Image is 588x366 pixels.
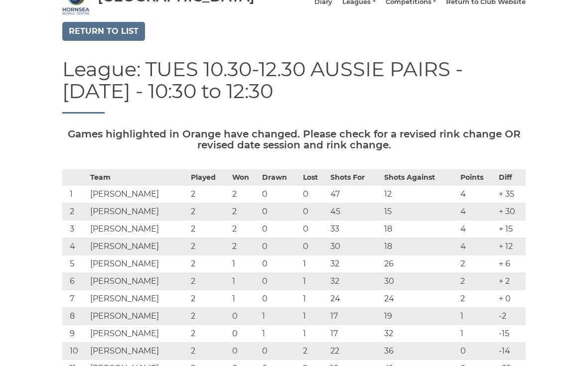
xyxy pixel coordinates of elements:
td: 4 [458,203,496,221]
td: 4 [458,186,496,203]
td: 32 [382,325,458,343]
td: 0 [260,186,300,203]
td: + 0 [496,290,526,308]
th: Shots For [328,170,382,186]
td: 1 [458,308,496,325]
td: 18 [382,221,458,238]
td: [PERSON_NAME] [88,255,189,273]
td: 0 [300,238,328,255]
td: 0 [230,308,260,325]
td: 4 [458,221,496,238]
td: [PERSON_NAME] [88,343,189,360]
td: 33 [328,221,382,238]
td: 2 [188,203,229,221]
td: 2 [188,343,229,360]
td: 2 [458,255,496,273]
td: 36 [382,343,458,360]
td: 0 [260,221,300,238]
th: Played [188,170,229,186]
td: 4 [458,238,496,255]
td: 0 [260,343,300,360]
td: 1 [260,308,300,325]
td: 0 [300,186,328,203]
td: 30 [328,238,382,255]
td: 1 [230,273,260,290]
td: 2 [188,308,229,325]
td: -2 [496,308,526,325]
td: [PERSON_NAME] [88,273,189,290]
td: + 12 [496,238,526,255]
td: 30 [382,273,458,290]
td: 4 [62,238,88,255]
td: 18 [382,238,458,255]
td: 15 [382,203,458,221]
td: 6 [62,273,88,290]
td: 1 [230,290,260,308]
td: 32 [328,273,382,290]
td: 2 [188,290,229,308]
td: 0 [260,238,300,255]
td: 2 [62,203,88,221]
td: 0 [260,290,300,308]
td: 2 [300,343,328,360]
td: -14 [496,343,526,360]
td: [PERSON_NAME] [88,238,189,255]
td: 47 [328,186,382,203]
td: + 2 [496,273,526,290]
td: 0 [300,203,328,221]
td: 26 [382,255,458,273]
td: 0 [300,221,328,238]
td: 2 [230,221,260,238]
td: 5 [62,255,88,273]
td: [PERSON_NAME] [88,290,189,308]
td: 2 [188,255,229,273]
td: 1 [260,325,300,343]
td: [PERSON_NAME] [88,221,189,238]
td: 1 [300,255,328,273]
td: 2 [458,290,496,308]
td: 45 [328,203,382,221]
th: Team [88,170,189,186]
td: 9 [62,325,88,343]
td: 12 [382,186,458,203]
td: 2 [230,186,260,203]
td: 2 [188,186,229,203]
h5: Games highlighted in Orange have changed. Please check for a revised rink change OR revised date ... [62,128,526,150]
td: 24 [328,290,382,308]
td: 0 [230,343,260,360]
td: 1 [300,325,328,343]
th: Drawn [260,170,300,186]
td: 2 [188,273,229,290]
td: 24 [382,290,458,308]
td: 2 [458,273,496,290]
td: [PERSON_NAME] [88,186,189,203]
th: Lost [300,170,328,186]
th: Diff [496,170,526,186]
td: + 30 [496,203,526,221]
td: + 15 [496,221,526,238]
td: 2 [230,203,260,221]
td: + 6 [496,255,526,273]
td: 1 [458,325,496,343]
td: [PERSON_NAME] [88,203,189,221]
td: 1 [62,186,88,203]
td: 1 [230,255,260,273]
td: + 35 [496,186,526,203]
td: 2 [188,238,229,255]
td: 32 [328,255,382,273]
td: 0 [260,255,300,273]
th: Won [230,170,260,186]
td: 3 [62,221,88,238]
td: 7 [62,290,88,308]
td: [PERSON_NAME] [88,325,189,343]
td: 10 [62,343,88,360]
td: 17 [328,325,382,343]
td: [PERSON_NAME] [88,308,189,325]
td: 0 [260,273,300,290]
td: 1 [300,308,328,325]
th: Points [458,170,496,186]
th: Shots Against [382,170,458,186]
td: 1 [300,273,328,290]
td: 0 [458,343,496,360]
a: Return to list [62,22,145,41]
